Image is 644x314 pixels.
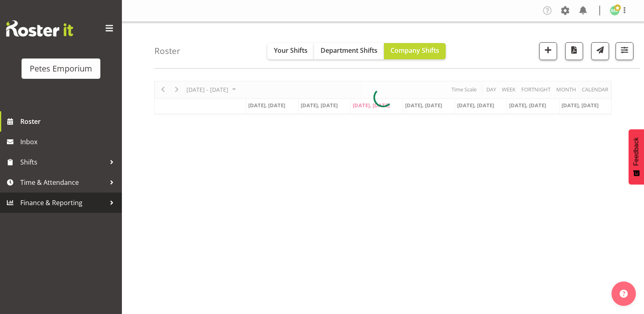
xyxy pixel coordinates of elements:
[20,136,118,148] span: Inbox
[629,129,644,184] button: Feedback - Show survey
[390,46,439,55] span: Company Shifts
[321,46,377,55] span: Department Shifts
[274,46,308,55] span: Your Shifts
[20,115,118,128] span: Roster
[633,137,640,166] span: Feedback
[616,42,633,60] button: Filter Shifts
[154,46,180,56] h4: Roster
[20,197,106,209] span: Finance & Reporting
[565,42,583,60] button: Download a PDF of the roster according to the set date range.
[539,42,557,60] button: Add a new shift
[6,20,73,37] img: Rosterit website logo
[591,42,609,60] button: Send a list of all shifts for the selected filtered period to all rostered employees.
[384,43,446,59] button: Company Shifts
[267,43,314,59] button: Your Shifts
[314,43,384,59] button: Department Shifts
[620,290,628,298] img: help-xxl-2.png
[610,6,620,15] img: melanie-richardson713.jpg
[20,156,106,168] span: Shifts
[20,176,106,188] span: Time & Attendance
[30,63,92,75] div: Petes Emporium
